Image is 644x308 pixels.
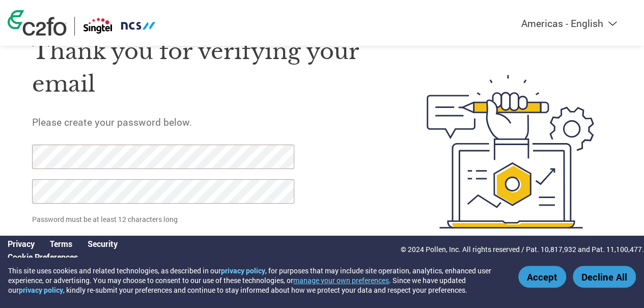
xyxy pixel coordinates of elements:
button: Decline All [573,266,636,288]
a: privacy policy [221,266,265,275]
p: © 2024 Pollen, Inc. All rights reserved / Pat. 10,817,932 and Pat. 11,100,477. [401,244,644,255]
h5: Please create your password below. [32,116,380,128]
img: c2fo logo [8,10,67,36]
a: Security [88,238,118,249]
div: This site uses cookies and related technologies, as described in our , for purposes that may incl... [8,266,503,295]
a: Cookie Preferences, opens a dedicated popup modal window [8,251,78,262]
img: Singtel [82,17,156,36]
h1: Thank you for verifying your email [32,35,380,101]
a: Privacy [8,238,35,249]
a: Terms [50,238,72,249]
img: create-password [409,20,611,283]
a: privacy policy [19,285,63,295]
button: Accept [518,266,566,288]
button: manage your own preferences [293,275,389,285]
p: Password must be at least 12 characters long [32,214,296,225]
